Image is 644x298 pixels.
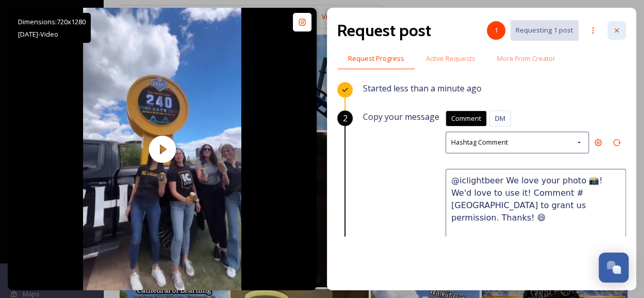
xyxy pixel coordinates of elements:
span: Dimensions: 720 x 1280 [18,17,86,26]
span: Active Requests [426,54,475,64]
textarea: @iclightbeer We love your photo 📸! We'd love to use it! Comment #[GEOGRAPHIC_DATA] to grant us pe... [445,169,626,255]
span: Copy your message [363,111,439,123]
span: More From Creator [497,54,555,64]
span: 2 [343,112,348,124]
h2: Request post [337,18,431,43]
span: Request Progress [348,54,404,64]
button: Open Chat [599,253,629,283]
span: [DATE] - Video [18,29,58,39]
span: Started less than a minute ago [363,83,482,94]
button: Requesting 1 post [510,20,579,40]
span: DM [495,114,505,123]
span: Hashtag Comment [451,137,508,147]
img: thumbnail [83,8,242,290]
span: 1 [494,25,498,35]
span: Comment [451,114,481,123]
